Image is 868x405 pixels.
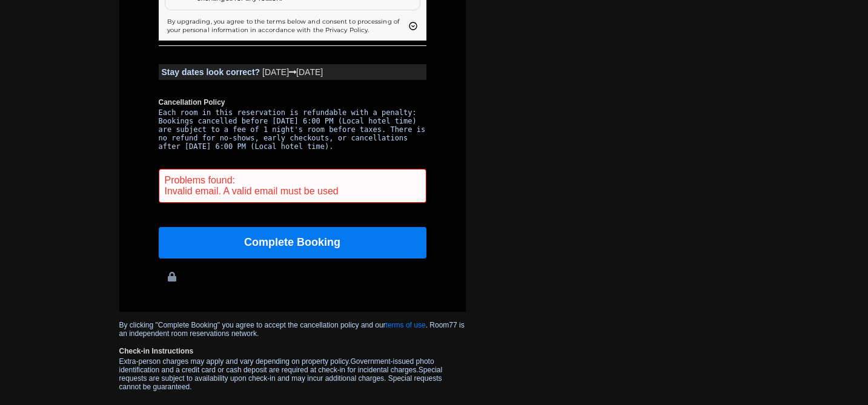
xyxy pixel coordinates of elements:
b: Stay dates look correct? [162,67,260,77]
small: By clicking "Complete Booking" you agree to accept the cancellation policy and our . Room77 is an... [119,321,466,338]
a: terms of use [386,321,426,329]
pre: Each room in this reservation is refundable with a penalty: Bookings cancelled before [DATE] 6:00... [159,108,426,151]
div: Problems found: Invalid email. A valid email must be used [159,169,426,203]
b: Cancellation Policy [159,98,426,107]
button: Complete Booking [159,227,426,258]
p: Extra-person charges may apply and vary depending on property policy. Government-issued photo ide... [119,357,466,391]
span: [DATE] [DATE] [262,67,323,77]
b: Check-in Instructions [119,347,466,355]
